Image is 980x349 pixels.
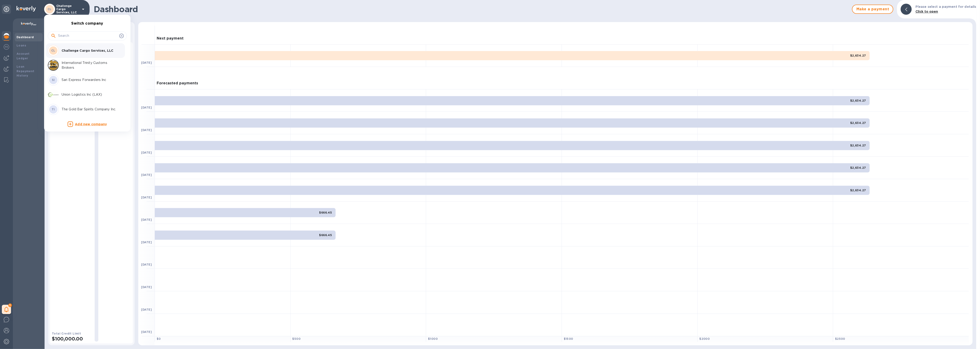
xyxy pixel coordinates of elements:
[75,122,107,127] p: Add new company
[62,60,119,70] p: International Trinity Customs Brokers
[62,92,119,97] p: Union Logistics Inc (LAX)
[62,48,119,53] p: Challenge Cargo Services, LLC
[52,108,55,111] b: TI
[52,78,55,82] b: SI
[62,77,119,82] p: Sari Express Forwarders Inc
[51,49,55,52] b: CL
[62,107,119,112] p: The Gold Bar Spirits Company Inc.
[58,32,117,39] input: Search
